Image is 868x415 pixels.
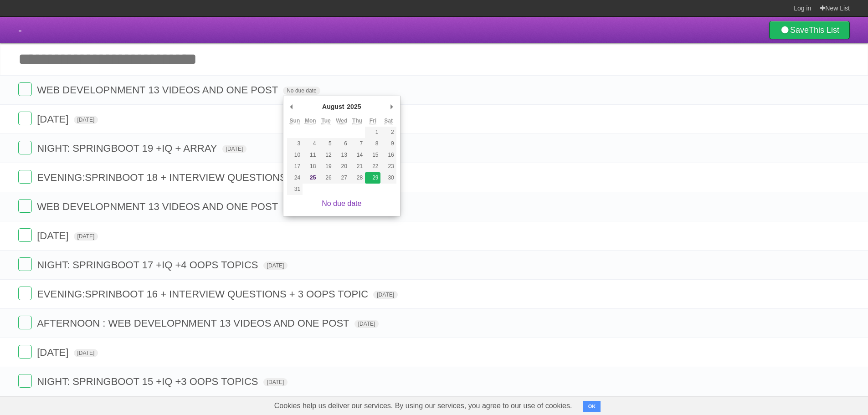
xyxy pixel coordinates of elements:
[18,170,32,184] label: Done
[303,138,318,149] button: 4
[334,172,349,184] button: 27
[37,201,280,212] span: WEB DEVELOPNMENT 13 VIDEOS AND ONE POST
[37,318,351,329] span: AFTERNOON : WEB DEVELOPNMENT 13 VIDEOS AND ONE POST
[303,172,318,184] button: 25
[18,141,32,154] label: Done
[18,228,32,242] label: Done
[354,320,379,328] span: [DATE]
[18,24,22,36] span: -
[303,161,318,172] button: 18
[37,172,334,183] span: EVENING:SPRINBOOT 18 + INTERVIEW QUESTIONS + ARRAY
[373,291,398,299] span: [DATE]
[290,118,300,124] abbr: Sunday
[318,172,334,184] button: 26
[287,138,303,149] button: 3
[349,161,365,172] button: 21
[318,161,334,172] button: 19
[345,100,362,113] div: 2025
[263,261,288,270] span: [DATE]
[18,82,32,96] label: Done
[384,118,393,124] abbr: Saturday
[18,257,32,271] label: Done
[334,138,349,149] button: 6
[380,149,396,161] button: 16
[318,138,334,149] button: 5
[365,161,380,172] button: 22
[222,145,247,153] span: [DATE]
[263,378,288,386] span: [DATE]
[37,376,260,387] span: NIGHT: SPRINGBOOT 15 +IQ +3 OOPS TOPICS
[305,118,316,124] abbr: Monday
[321,100,345,113] div: August
[349,172,365,184] button: 28
[336,118,347,124] abbr: Wednesday
[287,149,303,161] button: 10
[380,172,396,184] button: 30
[365,149,380,161] button: 15
[74,232,98,241] span: [DATE]
[365,138,380,149] button: 8
[769,21,850,39] a: SaveThis List
[380,161,396,172] button: 23
[322,200,361,207] a: No due date
[321,118,330,124] abbr: Tuesday
[37,259,260,271] span: NIGHT: SPRINGBOOT 17 +IQ +4 OOPS TOPICS
[37,230,71,241] span: [DATE]
[37,113,71,125] span: [DATE]
[37,84,280,96] span: WEB DEVELOPNMENT 13 VIDEOS AND ONE POST
[287,161,303,172] button: 17
[74,116,98,124] span: [DATE]
[287,184,303,195] button: 31
[265,397,581,415] span: Cookies help us deliver our services. By using our services, you agree to our use of cookies.
[37,288,370,300] span: EVENING:SPRINBOOT 16 + INTERVIEW QUESTIONS + 3 OOPS TOPIC
[365,172,380,184] button: 29
[583,401,601,412] button: OK
[809,26,839,35] b: This List
[370,118,376,124] abbr: Friday
[287,100,296,113] button: Previous Month
[18,374,32,388] label: Done
[387,100,396,113] button: Next Month
[352,118,362,124] abbr: Thursday
[18,345,32,359] label: Done
[334,161,349,172] button: 20
[349,149,365,161] button: 14
[37,143,219,154] span: NIGHT: SPRINGBOOT 19 +IQ + ARRAY
[37,347,71,358] span: [DATE]
[287,172,303,184] button: 24
[18,287,32,300] label: Done
[365,127,380,138] button: 1
[318,149,334,161] button: 12
[334,149,349,161] button: 13
[380,138,396,149] button: 9
[303,149,318,161] button: 11
[18,199,32,213] label: Done
[380,127,396,138] button: 2
[18,112,32,125] label: Done
[18,316,32,329] label: Done
[74,349,98,357] span: [DATE]
[349,138,365,149] button: 7
[283,87,320,95] span: No due date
